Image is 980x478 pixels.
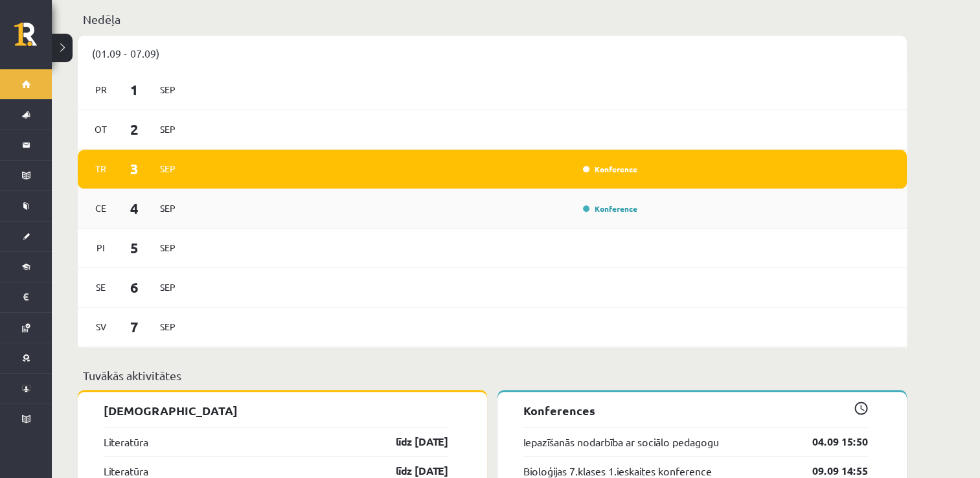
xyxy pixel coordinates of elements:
[87,198,115,218] span: Ce
[87,119,115,139] span: Ot
[115,277,155,298] span: 6
[87,277,115,297] span: Se
[154,277,181,297] span: Sep
[115,119,155,140] span: 2
[87,159,115,179] span: Tr
[83,367,902,384] p: Tuvākās aktivitātes
[373,434,448,450] a: līdz [DATE]
[115,316,155,337] span: 7
[78,36,907,71] div: (01.09 - 07.09)
[115,158,155,179] span: 3
[154,119,181,139] span: Sep
[87,317,115,337] span: Sv
[154,159,181,179] span: Sep
[154,80,181,100] span: Sep
[115,198,155,219] span: 4
[115,79,155,100] span: 1
[14,23,52,55] a: Rīgas 1. Tālmācības vidusskola
[523,402,868,419] p: Konferences
[83,10,902,28] p: Nedēļa
[154,317,181,337] span: Sep
[115,237,155,258] span: 5
[793,434,868,450] a: 04.09 15:50
[583,203,637,214] a: Konference
[154,198,181,218] span: Sep
[104,434,148,450] a: Literatūra
[154,238,181,258] span: Sep
[583,164,637,174] a: Konference
[523,434,719,450] a: Iepazīšanās nodarbība ar sociālo pedagogu
[104,402,448,419] p: [DEMOGRAPHIC_DATA]
[87,238,115,258] span: Pi
[87,80,115,100] span: Pr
